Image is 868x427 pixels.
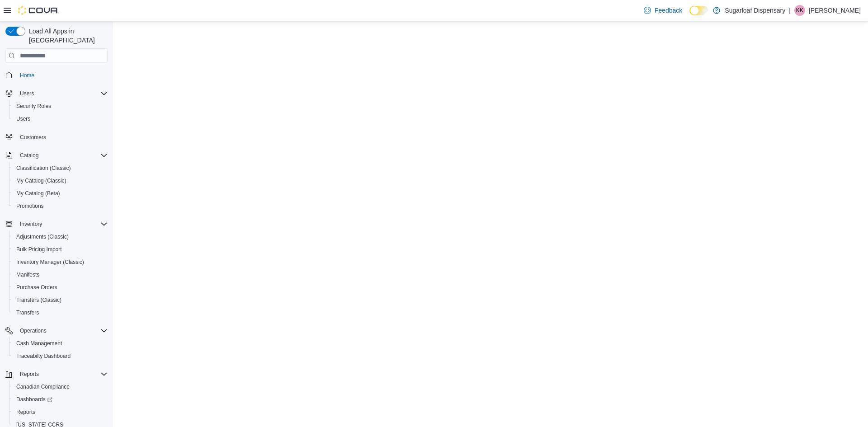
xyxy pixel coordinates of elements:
[9,243,111,256] button: Bulk Pricing Import
[2,131,111,144] button: Customers
[16,396,52,403] span: Dashboards
[16,88,108,99] span: Users
[13,351,108,361] span: Traceabilty Dashboard
[13,163,75,174] a: Classification (Classic)
[2,218,111,230] button: Inventory
[16,340,62,347] span: Cash Management
[13,381,73,392] a: Canadian Compliance
[20,221,42,228] span: Inventory
[16,150,108,161] span: Catalog
[9,162,111,174] button: Classification (Classic)
[9,113,111,125] button: Users
[20,371,39,378] span: Reports
[20,134,46,141] span: Customers
[9,406,111,418] button: Reports
[689,6,708,15] input: Dark Mode
[13,201,47,211] a: Promotions
[9,187,111,200] button: My Catalog (Beta)
[16,284,57,291] span: Purchase Orders
[9,380,111,393] button: Canadian Compliance
[13,295,65,305] a: Transfers (Classic)
[13,394,108,405] span: Dashboards
[13,338,66,349] a: Cash Management
[13,269,43,280] a: Manifests
[9,393,111,406] a: Dashboards
[13,338,108,349] span: Cash Management
[20,72,34,79] span: Home
[16,164,71,172] span: Classification (Classic)
[13,101,55,112] a: Security Roles
[16,103,51,110] span: Security Roles
[16,309,39,316] span: Transfers
[16,131,108,143] span: Customers
[13,201,108,211] span: Promotions
[9,230,111,243] button: Adjustments (Classic)
[9,174,111,187] button: My Catalog (Classic)
[640,1,686,19] a: Feedback
[16,177,66,184] span: My Catalog (Classic)
[16,352,71,360] span: Traceabilty Dashboard
[796,5,803,16] span: KK
[16,408,35,416] span: Reports
[9,256,111,268] button: Inventory Manager (Classic)
[13,113,34,124] a: Users
[9,268,111,281] button: Manifests
[13,282,108,293] span: Purchase Orders
[25,27,108,45] span: Load All Apps in [GEOGRAPHIC_DATA]
[16,115,30,122] span: Users
[13,307,108,318] span: Transfers
[13,175,70,186] a: My Catalog (Classic)
[16,246,62,253] span: Bulk Pricing Import
[2,87,111,100] button: Users
[16,69,108,80] span: Home
[20,327,47,334] span: Operations
[16,150,42,161] button: Catalog
[725,5,785,16] p: Sugarloaf Dispensary
[13,244,108,255] span: Bulk Pricing Import
[9,350,111,362] button: Traceabilty Dashboard
[2,68,111,81] button: Home
[13,175,108,186] span: My Catalog (Classic)
[794,5,805,16] div: Kelsey Kastler
[13,307,42,318] a: Transfers
[16,296,61,304] span: Transfers (Classic)
[9,200,111,212] button: Promotions
[2,368,111,380] button: Reports
[9,100,111,113] button: Security Roles
[655,6,682,15] span: Feedback
[13,351,74,361] a: Traceabilty Dashboard
[13,244,66,255] a: Bulk Pricing Import
[13,231,72,242] a: Adjustments (Classic)
[16,233,69,240] span: Adjustments (Classic)
[9,337,111,350] button: Cash Management
[16,88,38,99] button: Users
[16,132,50,143] a: Customers
[13,257,88,267] a: Inventory Manager (Classic)
[13,407,39,418] a: Reports
[809,5,861,16] p: [PERSON_NAME]
[789,5,791,16] p: |
[16,202,44,210] span: Promotions
[13,407,108,418] span: Reports
[13,257,108,267] span: Inventory Manager (Classic)
[13,269,108,280] span: Manifests
[16,325,50,336] button: Operations
[16,190,60,197] span: My Catalog (Beta)
[13,295,108,305] span: Transfers (Classic)
[13,381,108,392] span: Canadian Compliance
[20,90,34,97] span: Users
[20,152,38,159] span: Catalog
[13,188,64,199] a: My Catalog (Beta)
[16,258,84,266] span: Inventory Manager (Classic)
[13,188,108,199] span: My Catalog (Beta)
[16,70,38,81] a: Home
[16,219,108,230] span: Inventory
[9,294,111,306] button: Transfers (Classic)
[689,15,690,16] span: Dark Mode
[16,219,46,230] button: Inventory
[16,369,108,380] span: Reports
[16,383,70,390] span: Canadian Compliance
[2,324,111,337] button: Operations
[13,394,56,405] a: Dashboards
[13,101,108,112] span: Security Roles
